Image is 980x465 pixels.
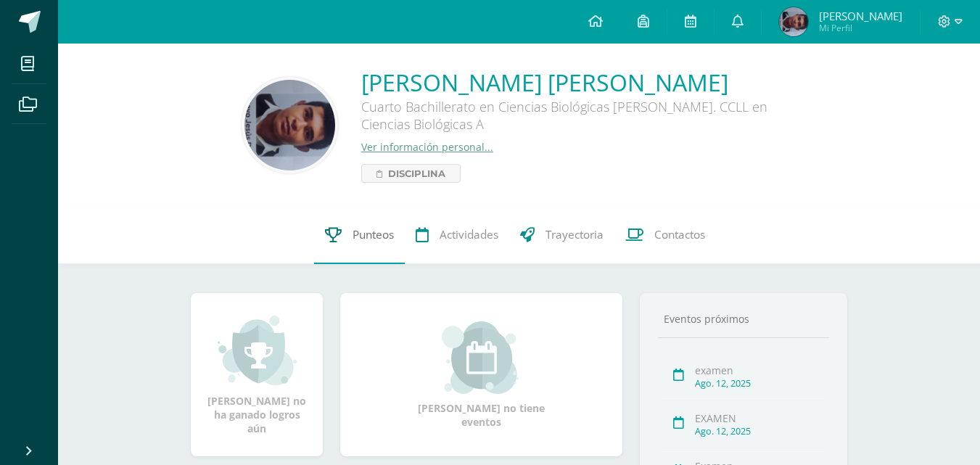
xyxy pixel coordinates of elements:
[405,206,509,264] a: Actividades
[218,314,297,387] img: achievement_small.png
[361,164,461,183] a: Disciplina
[819,22,902,34] span: Mi Perfil
[654,227,705,242] span: Contactos
[545,227,604,242] span: Trayectoria
[614,206,716,264] a: Contactos
[409,321,554,429] div: [PERSON_NAME] no tiene eventos
[361,140,493,154] a: Ver información personal...
[388,165,445,182] span: Disciplina
[695,363,825,377] div: examen
[353,227,394,242] span: Punteos
[205,314,308,435] div: [PERSON_NAME] no ha ganado logros aún
[442,321,521,394] img: event_small.png
[314,206,405,264] a: Punteos
[244,80,335,170] img: 5f8d650ae90348cdab65830e037ae87f.png
[361,98,796,140] div: Cuarto Bachillerato en Ciencias Biológicas [PERSON_NAME]. CCLL en Ciencias Biológicas A
[440,227,498,242] span: Actividades
[695,411,825,425] div: EXAMEN
[658,312,829,326] div: Eventos próximos
[779,7,808,36] img: 91627a726e5daafc79a5340cdf0f4749.png
[695,377,825,390] div: Ago. 12, 2025
[819,9,902,23] span: [PERSON_NAME]
[509,206,614,264] a: Trayectoria
[695,425,825,437] div: Ago. 12, 2025
[361,67,796,98] a: [PERSON_NAME] [PERSON_NAME]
